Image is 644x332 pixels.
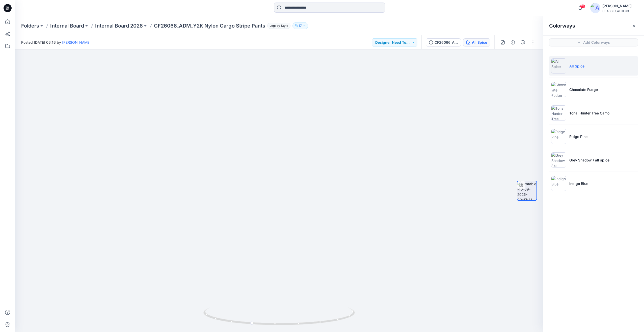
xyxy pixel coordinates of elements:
span: 28 [580,4,585,8]
a: Internal Board [50,22,84,29]
a: Folders [21,22,39,29]
span: Posted [DATE] 06:16 by [21,40,91,45]
img: Grey Shadow / all spice [551,152,566,168]
img: Chocolate Fudge [551,82,566,97]
p: Ridge Pine [569,134,587,139]
img: All Spice [551,58,566,74]
a: Internal Board 2026 [95,22,143,29]
img: Indigo Blue [551,176,566,191]
img: avatar [590,3,600,13]
button: CF26066_ADM_Y2K Nylon Cargo Stripe Pants [426,38,461,46]
div: All Spice [472,40,487,45]
span: Legacy Style [267,23,290,29]
div: [PERSON_NAME] Cfai [602,3,638,9]
p: All Spice [569,63,584,69]
div: CLASSIC_ATHLUX [602,9,638,13]
img: Ridge Pine [551,129,566,144]
p: Indigo Blue [569,181,588,186]
img: Tonal Hunter Tree Camo [551,105,566,121]
a: [PERSON_NAME] [62,40,91,44]
button: 17 [292,22,308,29]
img: turntable-16-09-2025-00:47:41 [517,181,536,200]
p: CF26066_ADM_Y2K Nylon Cargo Stripe Pants [154,22,265,29]
button: Legacy Style [265,22,290,29]
h2: Colorways [549,23,575,29]
p: Chocolate Fudge [569,87,598,92]
p: 17 [299,23,302,29]
button: All Spice [463,38,490,46]
p: Tonal Hunter Tree Camo [569,110,609,116]
div: CF26066_ADM_Y2K Nylon Cargo Stripe Pants [435,40,458,45]
p: Grey Shadow / all spice [569,157,609,163]
button: Details [509,38,517,46]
